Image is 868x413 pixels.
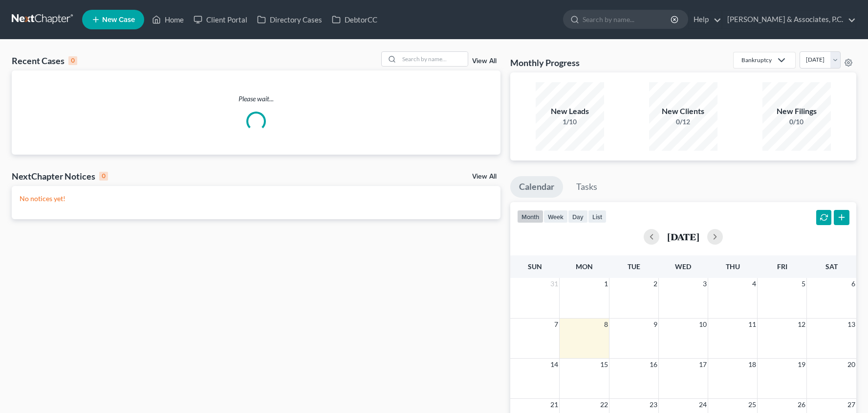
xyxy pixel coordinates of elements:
[549,278,559,290] span: 31
[702,278,708,290] span: 3
[567,176,606,198] a: Tasks
[576,262,593,271] span: Mon
[12,170,108,182] div: NextChapter Notices
[762,117,831,127] div: 0/10
[68,56,77,65] div: 0
[568,210,588,223] button: day
[797,399,806,411] span: 26
[102,16,135,23] span: New Case
[536,117,604,127] div: 1/10
[698,319,708,330] span: 10
[649,106,717,117] div: New Clients
[747,319,757,330] span: 11
[850,278,856,290] span: 6
[741,56,772,64] div: Bankruptcy
[20,194,493,204] p: No notices yet!
[399,52,468,66] input: Search by name...
[698,399,708,411] span: 24
[588,210,607,223] button: list
[252,11,327,28] a: Directory Cases
[801,278,806,290] span: 5
[12,55,77,67] div: Recent Cases
[472,58,497,65] a: View All
[698,359,708,370] span: 17
[147,11,189,28] a: Home
[747,359,757,370] span: 18
[722,11,856,28] a: [PERSON_NAME] & Associates, P.C.
[517,210,543,223] button: month
[12,94,500,104] p: Please wait...
[726,262,740,271] span: Thu
[649,117,717,127] div: 0/12
[603,319,609,330] span: 8
[846,399,856,411] span: 27
[536,106,604,117] div: New Leads
[472,173,497,180] a: View All
[99,172,108,181] div: 0
[543,210,568,223] button: week
[689,11,721,28] a: Help
[747,399,757,411] span: 25
[777,262,787,271] span: Fri
[549,399,559,411] span: 21
[797,319,806,330] span: 12
[327,11,382,28] a: DebtorCC
[599,399,609,411] span: 22
[846,319,856,330] span: 13
[652,278,658,290] span: 2
[649,399,658,411] span: 23
[652,319,658,330] span: 9
[667,231,699,242] h2: [DATE]
[189,11,252,28] a: Client Portal
[846,359,856,370] span: 20
[825,262,838,271] span: Sat
[599,359,609,370] span: 15
[649,359,658,370] span: 16
[510,176,563,198] a: Calendar
[510,57,580,69] h3: Monthly Progress
[603,278,609,290] span: 1
[528,262,542,271] span: Sun
[675,262,691,271] span: Wed
[628,262,640,271] span: Tue
[553,319,559,330] span: 7
[797,359,806,370] span: 19
[583,10,672,28] input: Search by name...
[549,359,559,370] span: 14
[751,278,757,290] span: 4
[762,106,831,117] div: New Filings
